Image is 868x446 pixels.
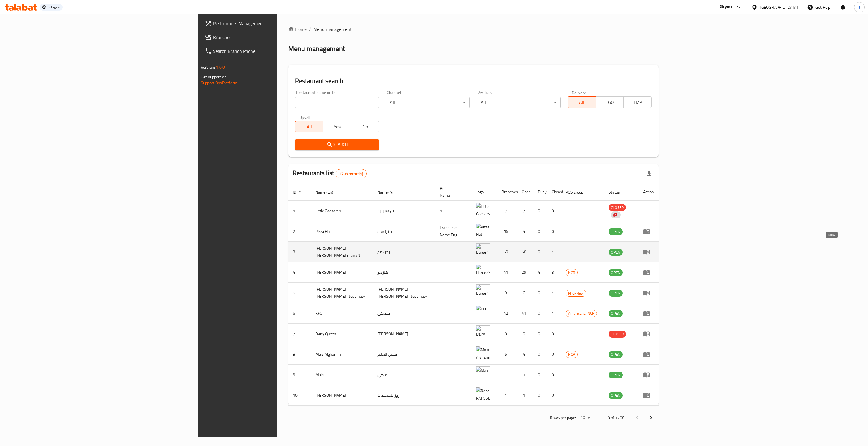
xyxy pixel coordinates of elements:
[547,344,561,365] td: 0
[533,221,547,242] td: 0
[497,201,517,221] td: 7
[517,344,533,365] td: 4
[533,303,547,324] td: 0
[373,365,435,385] td: ماكي
[49,5,60,10] div: Staging
[643,330,654,337] div: Menu
[547,201,561,221] td: 0
[299,115,310,119] label: Upsell
[300,141,375,148] span: Search
[609,228,623,235] span: OPEN
[609,310,623,317] div: OPEN
[533,201,547,221] td: 0
[568,96,596,108] button: All
[373,303,435,324] td: كنتاكى
[497,324,517,344] td: 0
[476,243,490,258] img: Burger King n tmart
[323,121,351,132] button: Yes
[351,121,379,132] button: No
[440,185,464,199] span: Ref. Name
[644,411,658,425] button: Next page
[643,228,654,235] div: Menu
[609,269,623,276] div: OPEN
[547,242,561,262] td: 1
[639,183,659,201] th: Action
[336,169,367,178] div: Total records count
[626,98,649,106] span: TMP
[609,290,623,297] div: OPEN
[386,97,470,108] div: All
[476,366,490,381] img: Maki
[200,44,343,58] a: Search Branch Phone
[497,385,517,406] td: 1
[517,262,533,283] td: 29
[288,26,659,33] nav: breadcrumb
[566,290,586,297] span: KFG-New
[643,371,654,378] div: Menu
[609,372,623,378] div: OPEN
[293,169,367,178] h2: Restaurants list
[570,98,594,106] span: All
[566,189,591,196] span: POS group
[643,310,654,317] div: Menu
[566,310,597,317] span: Americana-NCR
[477,97,561,108] div: All
[547,324,561,344] td: 0
[293,189,304,196] span: ID
[201,73,227,81] span: Get support on:
[609,290,623,296] span: OPEN
[609,331,626,338] div: CLOSED
[373,324,435,344] td: [PERSON_NAME]
[517,324,533,344] td: 0
[566,269,577,276] span: NCR
[200,30,343,44] a: Branches
[476,203,490,217] img: Little Caesars1
[642,167,656,181] div: Export file
[533,385,547,406] td: 0
[336,171,366,177] span: 1708 record(s)
[201,63,215,71] span: Version:
[547,221,561,242] td: 0
[609,189,627,196] span: Status
[497,183,517,201] th: Branches
[609,269,623,276] span: OPEN
[547,283,561,303] td: 1
[533,365,547,385] td: 0
[213,34,338,41] span: Branches
[216,63,225,71] span: 1.0.0
[609,331,626,337] span: CLOSED
[517,201,533,221] td: 7
[517,365,533,385] td: 1
[517,385,533,406] td: 1
[373,201,435,221] td: ليتل سيزرز1
[373,242,435,262] td: برجر كنج
[517,183,533,201] th: Open
[533,262,547,283] td: 4
[550,414,576,421] p: Rows per page:
[859,4,860,10] span: J
[547,303,561,324] td: 1
[435,201,471,221] td: 1
[609,249,623,256] div: OPEN
[497,283,517,303] td: 9
[609,310,623,317] span: OPEN
[609,351,623,358] span: OPEN
[298,123,321,131] span: All
[547,365,561,385] td: 0
[373,283,435,303] td: [PERSON_NAME] [PERSON_NAME] -test-new
[201,79,237,87] a: Support.OpsPlatform
[601,414,624,421] p: 1-10 of 1708
[566,351,577,358] span: NCR
[471,183,497,201] th: Logo
[517,283,533,303] td: 6
[476,325,490,340] img: Dairy Queen
[609,392,623,399] span: OPEN
[377,189,402,196] span: Name (Ar)
[517,303,533,324] td: 41
[353,123,377,131] span: No
[288,183,659,406] table: enhanced table
[533,183,547,201] th: Busy
[476,387,490,401] img: Rose PATISSERIE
